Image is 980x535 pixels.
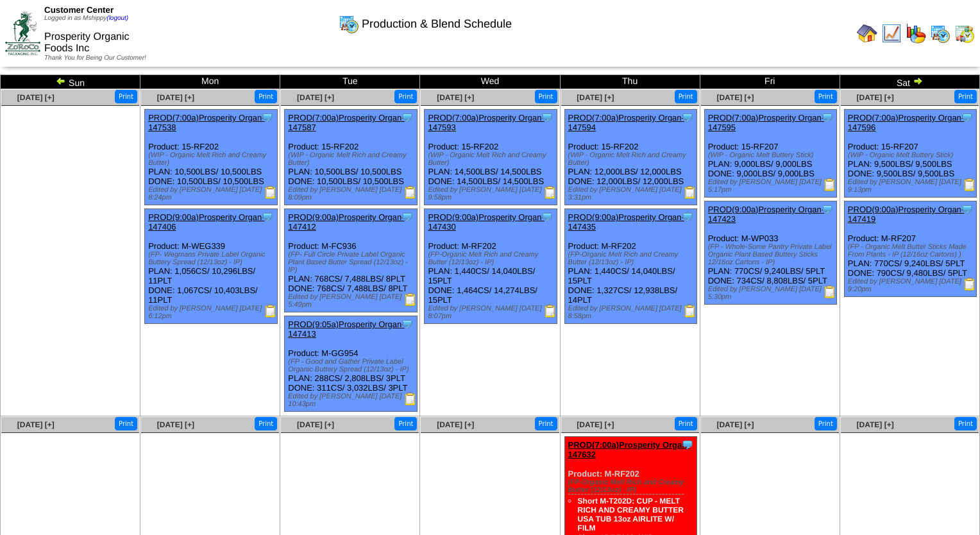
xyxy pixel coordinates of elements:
[157,93,194,102] a: [DATE] [+]
[963,278,976,291] img: Production Report
[568,212,684,232] a: PROD(9:00a)Prosperity Organ-147435
[44,15,128,22] span: Logged in as Mshippy
[288,319,404,339] a: PROD(9:05a)Prosperity Organ-147413
[568,186,697,201] div: Edited by [PERSON_NAME] [DATE] 3:31pm
[568,305,697,320] div: Edited by [PERSON_NAME] [DATE] 8:58pm
[708,151,837,159] div: (WIP - Organic Melt Buttery Stick)
[930,23,950,44] img: calendarprod.gif
[285,209,418,312] div: Product: M-FC936 PLAN: 768CS / 7,488LBS / 8PLT DONE: 768CS / 7,488LBS / 8PLT
[844,201,977,297] div: Product: M-RF207 PLAN: 770CS / 9,240LBS / 5PLT DONE: 790CS / 9,480LBS / 5PLT
[297,93,334,102] a: [DATE] [+]
[148,113,264,132] a: PROD(7:00a)Prosperity Organ-147538
[681,111,694,124] img: Tooltip
[535,90,557,103] button: Print
[148,186,277,201] div: Edited by [PERSON_NAME] [DATE] 8:24pm
[106,15,128,22] a: (logout)
[280,75,420,89] td: Tue
[857,23,877,44] img: home.gif
[824,285,836,298] img: Production Report
[428,186,557,201] div: Edited by [PERSON_NAME] [DATE] 9:58pm
[848,243,977,259] div: (FP - Organic Melt Butter Sticks Made From Plants - IP (12/16oz Cartons) )
[824,178,836,191] img: Production Report
[362,17,512,31] span: Production & Blend Schedule
[428,151,557,167] div: (WIP - Organic Melt Rich and Creamy Butter)
[285,110,418,205] div: Product: 15-RF202 PLAN: 10,500LBS / 10,500LBS DONE: 10,500LBS / 10,500LBS
[675,417,697,430] button: Print
[568,251,697,266] div: (FP-Organic Melt Rich and Creamy Butter (12/13oz) - IP)
[339,13,359,34] img: calendarprod.gif
[564,209,697,324] div: Product: M-RF202 PLAN: 1,440CS / 14,040LBS / 15PLT DONE: 1,327CS / 12,938LBS / 14PLT
[428,251,557,266] div: (FP-Organic Melt Rich and Creamy Butter (12/13oz) - IP)
[401,210,414,223] img: Tooltip
[906,23,926,44] img: graph.gif
[577,93,614,102] span: [DATE] [+]
[541,210,553,223] img: Tooltip
[17,93,55,102] a: [DATE] [+]
[700,75,840,89] td: Fri
[954,23,975,44] img: calendarinout.gif
[1,75,140,89] td: Sun
[568,151,697,167] div: (WIP - Organic Melt Rich and Creamy Butter)
[261,111,274,124] img: Tooltip
[437,93,474,102] a: [DATE] [+]
[44,5,114,15] span: Customer Center
[535,417,557,430] button: Print
[954,90,977,103] button: Print
[148,212,264,232] a: PROD(9:00a)Prosperity Organ-147406
[288,251,417,274] div: (FP- Full Circle Private Label Organic Plant Based Butter Spread (12/13oz) - IP)
[404,293,417,306] img: Production Report
[577,420,614,429] a: [DATE] [+]
[428,305,557,320] div: Edited by [PERSON_NAME] [DATE] 8:07pm
[857,93,894,102] a: [DATE] [+]
[404,393,417,405] img: Production Report
[544,305,557,318] img: Production Report
[708,113,824,132] a: PROD(7:00a)Prosperity Organ-147595
[961,203,974,216] img: Tooltip
[578,497,684,532] a: Short M-T202D: CUP - MELT RICH AND CREAMY BUTTER USA TUB 13oz AIRLITE W/ FILM
[44,55,146,62] span: Thank You for Being Our Customer!
[255,417,277,430] button: Print
[844,110,977,198] div: Product: 15-RF207 PLAN: 9,500LBS / 9,500LBS DONE: 9,500LBS / 9,500LBS
[708,285,837,301] div: Edited by [PERSON_NAME] [DATE] 5:30pm
[675,90,697,103] button: Print
[821,203,834,216] img: Tooltip
[148,151,277,167] div: (WIP - Organic Melt Rich and Creamy Butter)
[681,438,694,451] img: Tooltip
[848,178,977,194] div: Edited by [PERSON_NAME] [DATE] 9:13pm
[708,243,837,266] div: (FP - Whole-Some Pantry Private Label Organic Plant Based Buttery Sticks 12/16oz Cartons - IP)
[848,278,977,293] div: Edited by [PERSON_NAME] [DATE] 9:20pm
[840,75,979,89] td: Sat
[857,420,894,429] a: [DATE] [+]
[568,113,684,132] a: PROD(7:00a)Prosperity Organ-147594
[425,110,557,205] div: Product: 15-RF202 PLAN: 14,500LBS / 14,500LBS DONE: 14,500LBS / 14,500LBS
[288,393,417,408] div: Edited by [PERSON_NAME] [DATE] 10:43pm
[401,318,414,330] img: Tooltip
[541,111,553,124] img: Tooltip
[157,420,194,429] a: [DATE] [+]
[115,417,137,430] button: Print
[145,110,278,205] div: Product: 15-RF202 PLAN: 10,500LBS / 10,500LBS DONE: 10,500LBS / 10,500LBS
[708,178,837,194] div: Edited by [PERSON_NAME] [DATE] 5:17pm
[17,420,55,429] a: [DATE] [+]
[708,205,824,224] a: PROD(9:00a)Prosperity Organ-147423
[264,305,277,318] img: Production Report
[140,75,280,89] td: Mon
[684,305,697,318] img: Production Report
[913,76,923,86] img: arrowright.gif
[428,113,544,132] a: PROD(7:00a)Prosperity Organ-147593
[716,93,754,102] a: [DATE] [+]
[261,210,274,223] img: Tooltip
[428,212,544,232] a: PROD(9:00a)Prosperity Organ-147430
[394,417,417,430] button: Print
[404,186,417,199] img: Production Report
[56,76,66,86] img: arrowleft.gif
[420,75,560,89] td: Wed
[297,420,334,429] span: [DATE] [+]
